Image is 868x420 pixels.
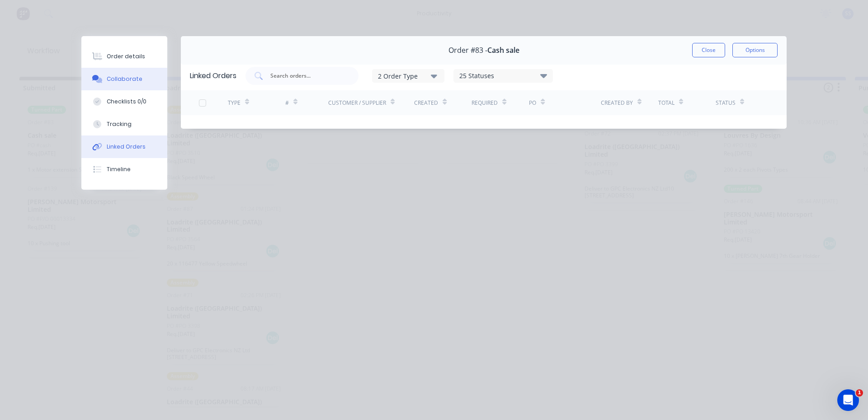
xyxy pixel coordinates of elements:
[837,389,859,411] iframe: Intercom live chat
[529,99,536,107] div: PO
[328,99,386,107] div: Customer / Supplier
[107,165,131,173] div: Timeline
[658,99,675,107] div: Total
[107,98,146,106] div: Checklists 0/0
[81,158,167,181] button: Timeline
[107,120,132,128] div: Tracking
[81,68,167,90] button: Collaborate
[454,71,552,81] div: 25 Statuses
[414,99,438,107] div: Created
[81,135,167,158] button: Linked Orders
[448,46,487,55] span: Order #83 -
[228,99,241,107] div: TYPE
[692,43,725,57] button: Close
[378,71,439,80] div: 2 Order Type
[107,143,146,151] div: Linked Orders
[285,99,289,107] div: #
[81,113,167,135] button: Tracking
[601,99,633,107] div: Created By
[716,99,736,107] div: Status
[81,90,167,113] button: Checklists 0/0
[472,99,498,107] div: Required
[81,45,167,68] button: Order details
[732,43,778,57] button: Options
[269,71,344,80] input: Search orders...
[190,70,236,81] div: Linked Orders
[372,69,444,83] button: 2 Order Type
[107,52,145,61] div: Order details
[487,46,519,55] span: Cash sale
[856,389,863,397] span: 1
[107,75,142,83] div: Collaborate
